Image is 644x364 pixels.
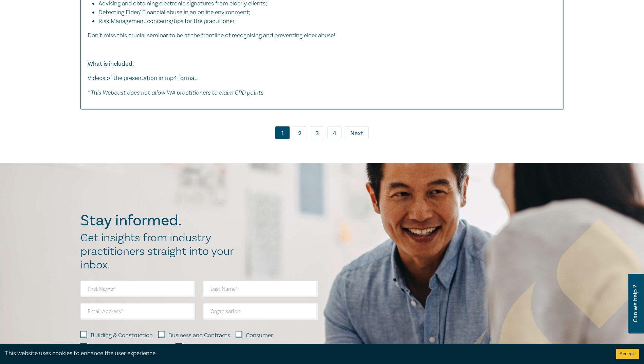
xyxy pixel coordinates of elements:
[5,349,606,358] div: This website uses cookies to enhance the user experience.
[80,212,241,229] h2: Stay informed.
[88,74,557,83] p: Videos of the presentation in mp4 format.
[168,331,230,340] label: Business and Contracts
[98,17,557,26] li: Risk Management concerns/tips for the practitioner.
[80,303,195,320] input: Email Address*
[80,231,241,272] h2: Get insights from industry practitioners straight into your inbox.
[275,126,290,139] a: 1
[203,303,318,320] input: Organisation
[80,281,195,297] input: First Name*
[203,281,318,297] input: Last Name*
[98,8,550,17] li: Detecting Elder/ Financial abuse in an online environment;
[293,126,307,139] a: 2
[327,126,342,139] a: 4
[91,331,153,340] label: Building & Construction
[88,60,134,68] strong: What is included:
[345,126,369,139] a: Next
[246,331,273,340] label: Consumer
[350,129,363,138] span: Next
[310,126,324,139] a: 3
[616,349,639,359] button: Accept cookies
[88,31,557,40] p: Don’t miss this crucial seminar to be at the frontline of recognising and preventing elder abuse!
[88,89,263,96] em: * This Webcast does not allow WA practitioners to claim CPD points
[632,278,639,329] span: Can we help ?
